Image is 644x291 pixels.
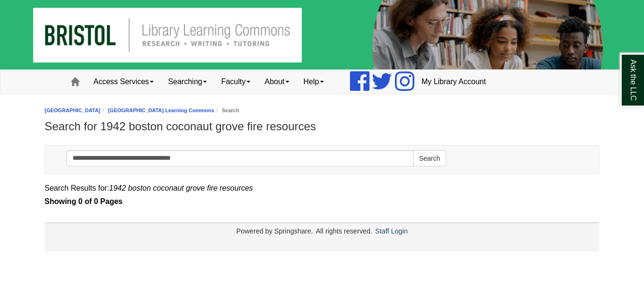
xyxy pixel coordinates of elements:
[161,70,214,94] a: Searching
[258,70,296,94] a: About
[86,70,161,94] a: Access Services
[214,106,239,115] li: Search
[214,70,258,94] a: Faculty
[45,120,599,133] h1: Search for 1942 boston coconaut grove fire resources
[235,227,314,235] div: Powered by Springshare.
[109,184,253,192] em: 1942 boston coconaut grove fire resources
[413,150,446,166] button: Search
[45,107,101,113] a: [GEOGRAPHIC_DATA]
[375,227,408,235] a: Staff Login
[45,106,599,115] nav: breadcrumb
[45,182,599,195] div: Search Results for:
[314,227,374,235] div: All rights reserved.
[45,195,599,208] strong: Showing 0 of 0 Pages
[108,107,214,113] a: [GEOGRAPHIC_DATA] Learning Commons
[296,70,331,94] a: Help
[414,70,493,94] a: My Library Account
